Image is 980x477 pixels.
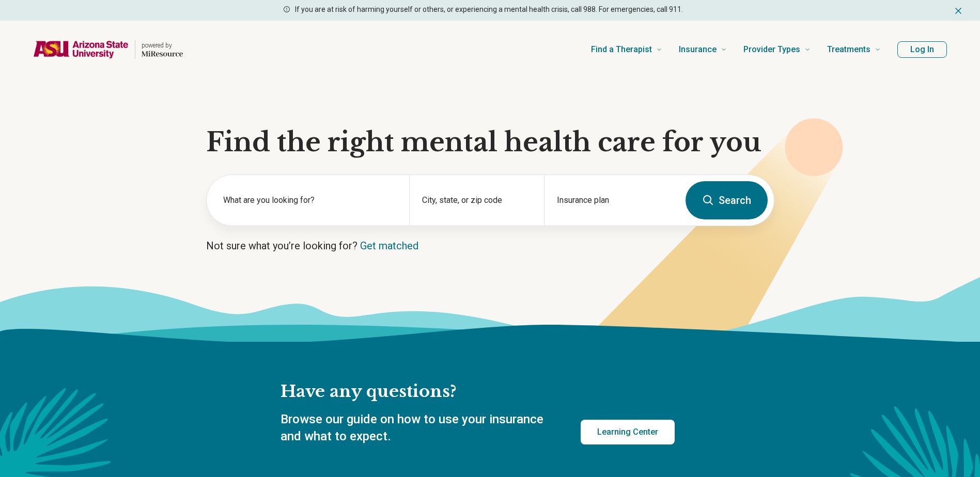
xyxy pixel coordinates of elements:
[953,4,963,17] button: Dismiss
[743,42,800,57] span: Provider Types
[295,4,683,15] p: If you are at risk of harming yourself or others, or experiencing a mental health crisis, call 98...
[223,194,397,206] label: What are you looking for?
[827,29,881,70] a: Treatments
[206,127,774,158] h1: Find the right mental health care for you
[897,41,947,58] button: Log In
[281,381,675,403] h2: Have any questions?
[591,29,662,70] a: Find a Therapist
[591,42,652,57] span: Find a Therapist
[679,29,727,70] a: Insurance
[743,29,811,70] a: Provider Types
[33,33,183,66] a: Home page
[206,239,774,253] p: Not sure what you’re looking for?
[360,240,418,252] a: Get matched
[679,42,717,57] span: Insurance
[686,181,768,219] button: Search
[281,411,556,446] p: Browse our guide on how to use your insurance and what to expect.
[581,420,675,444] a: Learning Center
[142,41,183,50] p: powered by
[827,42,870,57] span: Treatments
